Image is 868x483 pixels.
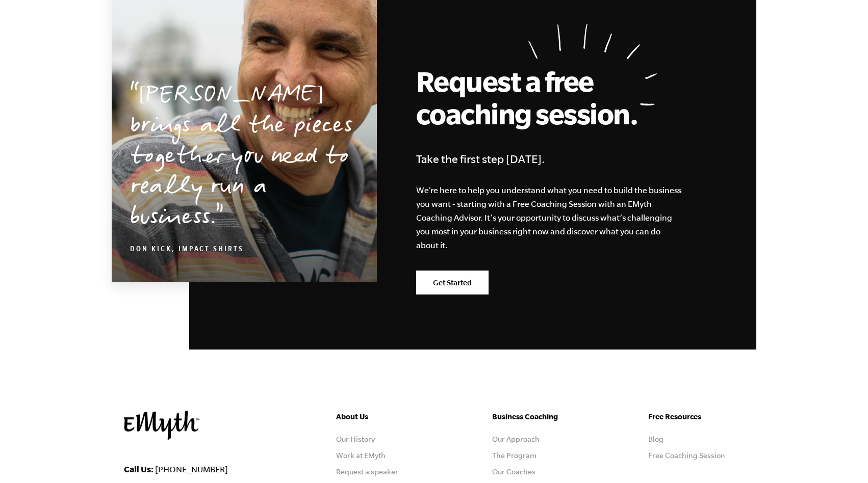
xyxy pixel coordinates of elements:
[641,410,868,483] iframe: Chat Widget
[492,468,535,476] a: Our Coaches
[336,451,386,460] a: Work at EMyth
[124,464,154,474] strong: Call Us:
[155,465,228,474] a: [PHONE_NUMBER]
[492,451,537,460] a: The Program
[416,183,682,252] p: We’re here to help you understand what you need to build the business you want - starting with a ...
[416,65,646,130] h2: Request a free coaching session.
[492,435,540,443] a: Our Approach
[416,271,489,295] a: Get Started
[336,411,432,423] h5: About Us
[492,411,588,423] h5: Business Coaching
[124,411,199,440] img: EMyth
[130,82,358,234] p: [PERSON_NAME] brings all the pieces together you need to really run a business.
[336,435,375,443] a: Our History
[130,246,244,254] cite: Don Kick, Impact Shirts
[416,150,702,168] h4: Take the first step [DATE].
[336,468,398,476] a: Request a speaker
